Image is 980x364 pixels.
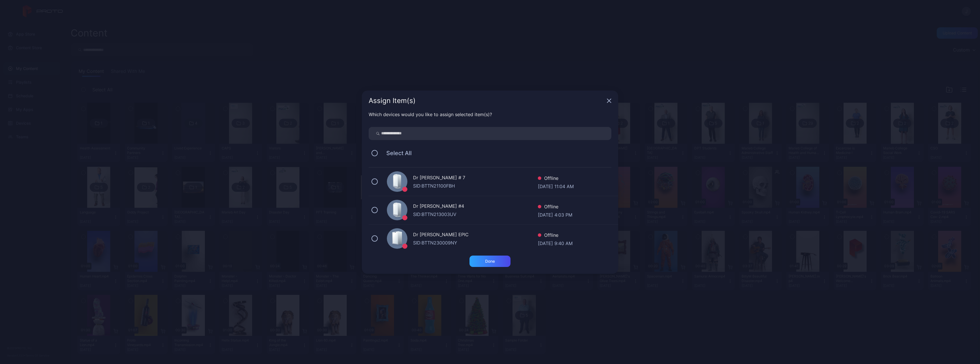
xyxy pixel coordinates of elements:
div: Dr [PERSON_NAME] #4 [413,203,538,211]
div: Dr [PERSON_NAME] # 7 [413,174,538,182]
div: Dr [PERSON_NAME] EPIC [413,231,538,239]
div: SID: BTTN213003UV [413,211,538,218]
div: [DATE] 4:03 PM [538,211,572,217]
div: Offline [538,232,573,240]
div: Offline [538,203,572,211]
div: Which devices would you like to assign selected item(s)? [369,111,611,118]
button: Done [469,256,511,267]
div: [DATE] 9:40 AM [538,240,573,246]
div: Offline [538,175,574,183]
div: SID: BTTN230009NY [413,239,538,246]
span: Select All [381,150,412,157]
div: [DATE] 11:04 AM [538,183,574,189]
div: Assign Item(s) [369,97,605,104]
div: SID: BTTN21100FBH [413,182,538,189]
div: Done [485,259,495,264]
